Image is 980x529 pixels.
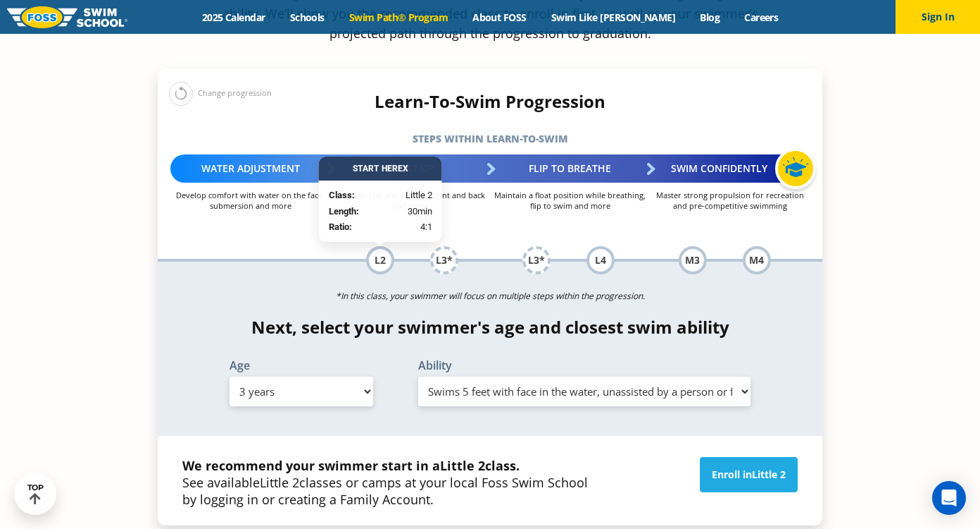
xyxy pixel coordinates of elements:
strong: Ratio: [328,221,351,232]
div: Swim Confidently [650,154,810,183]
p: See available classes or camps at your local Foss Swim School by logging in or creating a Family ... [182,457,588,508]
a: Swim Path® Program [337,11,460,24]
span: Little 2 [440,457,485,474]
p: Develop comfort with water on the face, submersion and more [170,190,330,211]
div: Float Up [330,154,490,183]
a: Enroll inLittle 2 [700,457,798,492]
strong: We recommend your swimmer start in a class. [182,457,520,474]
div: Water Adjustment [170,154,330,183]
div: Change progression [169,81,272,106]
span: Little 2 [260,474,299,491]
span: X [402,164,408,174]
a: 2025 Calendar [189,11,277,24]
div: Flip to Breathe [490,154,650,183]
label: Ability [418,360,750,371]
a: Careers [732,11,791,24]
label: Age [230,360,373,371]
div: M3 [679,246,707,274]
h4: Learn-To-Swim Progression [158,92,822,111]
div: M4 [743,246,771,274]
div: L4 [586,246,615,274]
span: 4:1 [420,220,432,234]
p: Master strong propulsion for recreation and pre-competitive swimming [650,190,810,211]
span: Little 2 [752,468,786,481]
img: FOSS Swim School Logo [7,6,127,28]
a: Swim Like [PERSON_NAME] [539,11,688,24]
a: Schools [277,11,337,24]
div: Open Intercom Messenger [932,481,966,515]
div: Start Here [318,157,441,181]
strong: Class: [328,190,354,200]
a: About FOSS [460,11,539,24]
p: Maintain a float position while breathing, flip to swim and more [490,190,650,211]
div: TOP [27,483,44,505]
h5: Steps within Learn-to-Swim [158,129,822,149]
span: Little 2 [405,188,432,202]
p: *In this class, your swimmer will focus on multiple steps within the progression. [158,286,822,306]
strong: Length: [328,206,358,217]
span: 30min [407,205,432,219]
h4: Next, select your swimmer's age and closest swim ability [158,317,822,337]
div: L2 [366,246,394,274]
a: Blog [688,11,732,24]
